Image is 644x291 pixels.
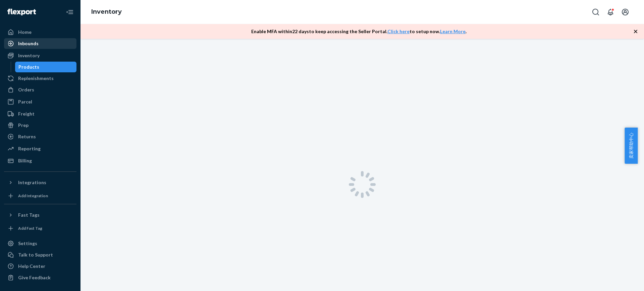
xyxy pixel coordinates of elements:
[4,73,76,84] a: Replenishments
[4,38,76,49] a: Inbounds
[4,223,76,234] a: Add Fast Tag
[18,40,39,47] div: Inbounds
[18,225,42,231] div: Add Fast Tag
[63,5,76,19] button: Close Navigation
[4,120,76,131] a: Prep
[18,98,32,105] div: Parcel
[440,28,466,34] a: Learn More
[4,177,76,188] button: Integrations
[7,9,36,15] img: Flexport logo
[18,122,29,129] div: Prep
[18,179,46,186] div: Integrations
[4,261,76,272] a: Help Center
[604,5,617,19] button: Open notifications
[91,8,122,15] a: Inventory
[18,240,37,247] div: Settings
[4,96,76,107] a: Parcel
[4,249,76,260] a: Talk to Support
[86,2,127,22] ol: breadcrumbs
[18,212,40,218] div: Fast Tags
[15,62,77,72] a: Products
[4,108,76,119] a: Freight
[18,29,32,35] div: Home
[4,210,76,220] button: Fast Tags
[18,274,51,281] div: Give Feedback
[18,86,34,93] div: Orders
[387,28,410,34] a: Click here
[251,28,467,35] p: Enable MFA within 22 days to keep accessing the Seller Portal. to setup now. .
[619,5,632,19] button: Open account menu
[4,238,76,249] a: Settings
[4,143,76,154] a: Reporting
[4,50,76,61] a: Inventory
[18,111,35,117] div: Freight
[589,5,602,19] button: Open Search Box
[18,251,53,258] div: Talk to Support
[18,133,36,140] div: Returns
[18,52,40,59] div: Inventory
[18,157,32,164] div: Billing
[18,145,41,152] div: Reporting
[4,272,76,283] button: Give Feedback
[4,131,76,142] a: Returns
[4,191,76,201] a: Add Integration
[4,155,76,166] a: Billing
[18,75,54,82] div: Replenishments
[18,193,48,199] div: Add Integration
[18,263,45,270] div: Help Center
[625,128,638,164] button: 卖家帮助中心
[4,27,76,38] a: Home
[4,84,76,95] a: Orders
[18,64,39,70] div: Products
